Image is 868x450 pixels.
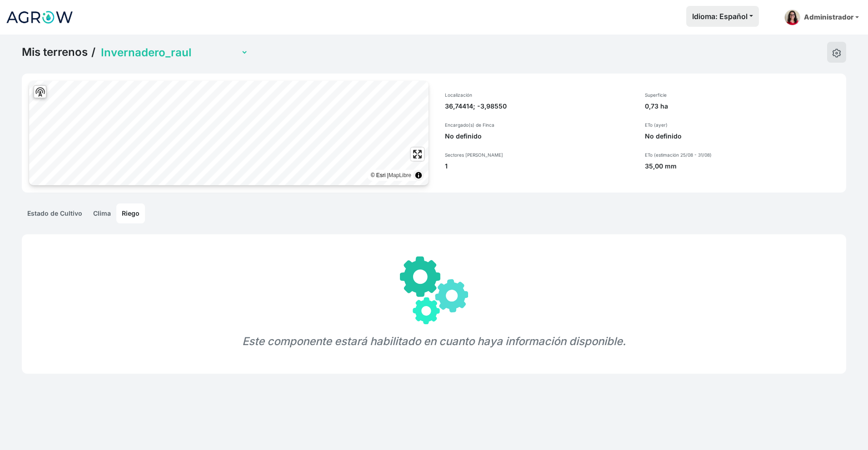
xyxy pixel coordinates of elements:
[389,172,411,178] a: MapLibre
[645,162,839,171] p: 35,00 mm
[116,203,145,223] a: Riego
[445,92,634,98] p: Localización
[371,171,411,180] div: © Esri |
[99,45,248,59] select: Land Selector
[445,132,634,141] p: No definido
[22,45,88,59] a: Mis terrenos
[22,203,88,223] a: Estado de Cultivo
[686,6,759,27] button: Idioma: Español
[645,122,839,128] p: ETo (ayer)
[832,49,841,58] img: edit
[445,162,634,171] p: 1
[645,132,839,141] p: No definido
[411,148,424,161] button: Enter fullscreen
[5,6,74,29] img: Logo
[29,81,429,185] canvas: Map
[242,335,626,348] em: Este componente estará habilitado en cuanto haya información disponible.
[645,152,839,158] p: ETo (estimación 25/08 - 31/08)
[645,92,839,98] p: Superficie
[645,102,839,111] p: 0,73 ha
[400,256,468,324] img: gears.svg
[88,203,116,223] a: Clima
[445,152,634,158] p: Sectores [PERSON_NAME]
[445,122,634,128] p: Encargado(s) de Finca
[35,86,46,98] img: Zoom to locations
[413,170,424,181] summary: Toggle attribution
[781,6,863,29] a: Administrador
[784,10,800,25] img: admin-picture
[91,45,95,59] span: /
[34,85,46,98] div: Fit to Bounds
[445,102,634,111] p: 36,74414; -3,98550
